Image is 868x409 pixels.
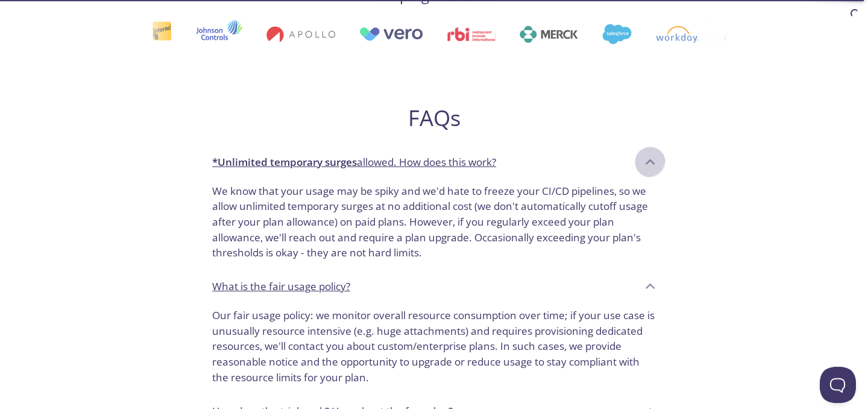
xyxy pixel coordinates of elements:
[340,27,404,41] img: vero
[247,26,316,43] img: apollo
[212,155,357,169] strong: *Unlimited temporary surges
[203,104,665,132] h2: FAQs
[212,154,496,170] p: allowed. How does this work?
[637,26,679,43] img: workday
[428,27,477,41] img: rbi
[212,308,656,385] p: Our fair usage policy: we monitor overall resource consumption over time; if your use case is unu...
[212,183,656,261] p: We know that your usage may be spiky and we'd hate to freeze your CI/CD pipelines, so we allow un...
[177,20,223,49] img: johnsoncontrols
[500,26,559,43] img: merck
[820,367,856,403] iframe: Help Scout Beacon - Open
[203,146,665,179] div: *Unlimited temporary surgesallowed. How does this work?
[203,179,665,271] div: *Unlimited temporary surgesallowed. How does this work?
[212,279,350,294] p: What is the fair usage policy?
[203,303,665,395] div: *Unlimited temporary surgesallowed. How does this work?
[583,24,612,44] img: salesforce
[203,270,665,303] div: What is the fair usage policy?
